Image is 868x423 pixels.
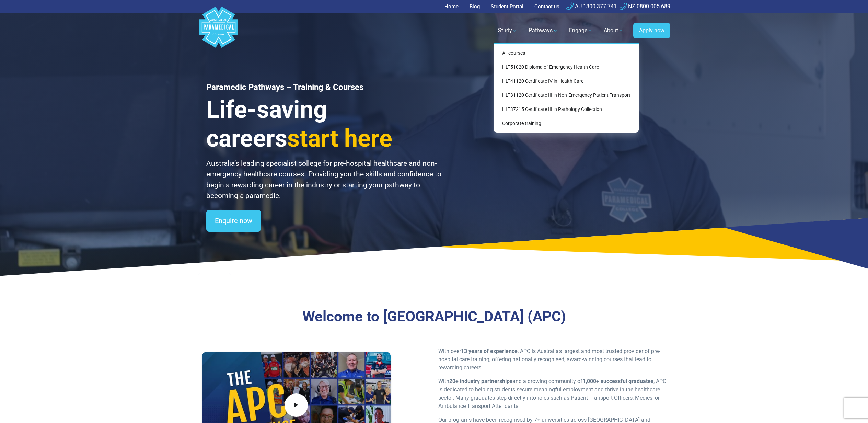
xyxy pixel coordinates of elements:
a: HLT37215 Certificate III in Pathology Collection [497,103,636,116]
div: Study [494,43,639,133]
a: HLT51020 Diploma of Emergency Health Care [497,61,636,73]
span: start here [287,124,392,152]
h3: Welcome to [GEOGRAPHIC_DATA] (APC) [237,308,631,325]
a: Enquire now [206,210,261,232]
h1: Paramedic Pathways – Training & Courses [206,82,442,92]
p: With and a growing community of , APC is dedicated to helping students secure meaningful employme... [438,377,666,410]
a: AU 1300 377 741 [566,3,617,10]
a: Engage [565,21,597,40]
a: Study [494,21,522,40]
a: Australian Paramedical College [198,13,239,48]
a: All courses [497,47,636,59]
strong: 20+ industry partnerships [449,378,512,385]
h3: Life-saving careers [206,95,442,153]
strong: 1,000+ successful graduates [582,378,653,385]
strong: 13 years of experience [461,348,518,354]
a: NZ 0800 005 689 [620,3,670,10]
a: About [600,21,628,40]
a: HLT31120 Certificate III in Non-Emergency Patient Transport [497,89,636,102]
a: Corporate training [497,117,636,130]
p: Australia’s leading specialist college for pre-hospital healthcare and non-emergency healthcare c... [206,158,442,202]
p: With over , APC is Australia’s largest and most trusted provider of pre-hospital care training, o... [438,347,666,372]
a: Pathways [524,21,562,40]
a: HLT41120 Certificate IV in Health Care [497,75,636,88]
a: Apply now [633,23,670,38]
